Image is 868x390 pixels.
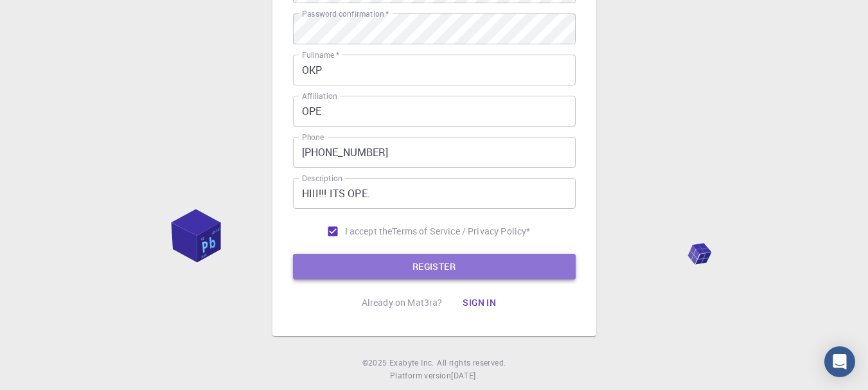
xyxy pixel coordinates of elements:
[302,91,337,102] label: Affiliation
[302,49,339,60] label: Fullname
[824,346,855,377] div: Open Intercom Messenger
[362,357,389,369] span: © 2025
[302,132,324,143] label: Phone
[451,370,478,380] span: [DATE] .
[389,357,434,368] span: Exabyte Inc.
[392,225,530,238] a: Terms of Service / Privacy Policy*
[390,369,451,382] span: Platform version
[452,290,506,315] button: Sign in
[389,357,434,369] a: Exabyte Inc.
[345,225,393,238] span: I accept the
[293,254,576,279] button: REGISTER
[392,225,530,238] p: Terms of Service / Privacy Policy *
[362,296,443,309] p: Already on Mat3ra?
[302,8,389,19] label: Password confirmation
[451,369,478,382] a: [DATE].
[437,357,506,369] span: All rights reserved.
[302,173,342,184] label: Description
